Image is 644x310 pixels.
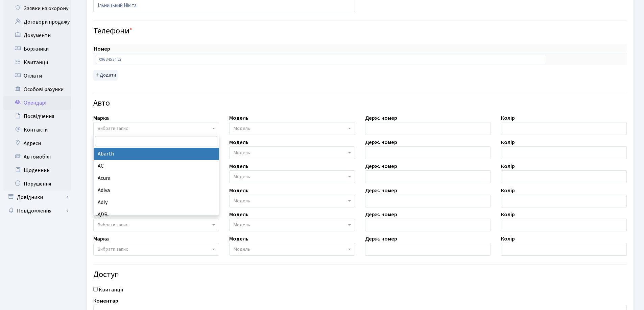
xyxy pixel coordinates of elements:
[3,83,71,96] a: Особові рахунки
[93,26,627,36] h4: Телефони
[3,15,71,29] a: Договори продажу
[501,235,515,243] label: Колір
[229,114,248,122] label: Модель
[94,184,219,196] li: Adiva
[501,187,515,195] label: Колір
[94,172,219,184] li: Acura
[94,160,219,172] li: AC
[98,246,128,253] span: Вибрати запис
[501,138,515,146] label: Колір
[365,210,397,219] label: Держ. номер
[3,29,71,42] a: Документи
[234,198,250,204] span: Модель
[3,164,71,177] a: Щоденник
[365,114,397,122] label: Держ. номер
[365,187,397,195] label: Держ. номер
[501,114,515,122] label: Колір
[94,208,219,221] li: ADR
[3,96,71,110] a: Орендарі
[93,44,549,54] th: Номер
[98,125,128,132] span: Вибрати запис
[229,235,248,243] label: Модель
[3,123,71,137] a: Контакти
[93,297,118,305] label: Коментар
[234,149,250,156] span: Модель
[3,56,71,69] a: Квитанції
[3,191,71,204] a: Довідники
[365,162,397,170] label: Держ. номер
[234,173,250,180] span: Модель
[234,125,250,132] span: Модель
[501,162,515,170] label: Колір
[229,162,248,170] label: Модель
[229,210,248,219] label: Модель
[94,196,219,208] li: Adly
[501,210,515,219] label: Колір
[93,70,118,81] button: Додати
[3,2,71,15] a: Заявки на охорону
[365,235,397,243] label: Держ. номер
[234,246,250,253] span: Модель
[229,138,248,146] label: Модель
[234,222,250,228] span: Модель
[3,137,71,150] a: Адреси
[3,204,71,218] a: Повідомлення
[3,69,71,83] a: Оплати
[365,138,397,146] label: Держ. номер
[93,114,109,122] label: Марка
[93,270,627,280] h4: Доступ
[229,187,248,195] label: Модель
[98,222,128,228] span: Вибрати запис
[94,148,219,160] li: Abarth
[3,177,71,191] a: Порушення
[3,150,71,164] a: Автомобілі
[3,42,71,56] a: Боржники
[3,110,71,123] a: Посвідчення
[99,286,123,294] label: Квитанції
[93,235,109,243] label: Марка
[93,98,627,108] h4: Авто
